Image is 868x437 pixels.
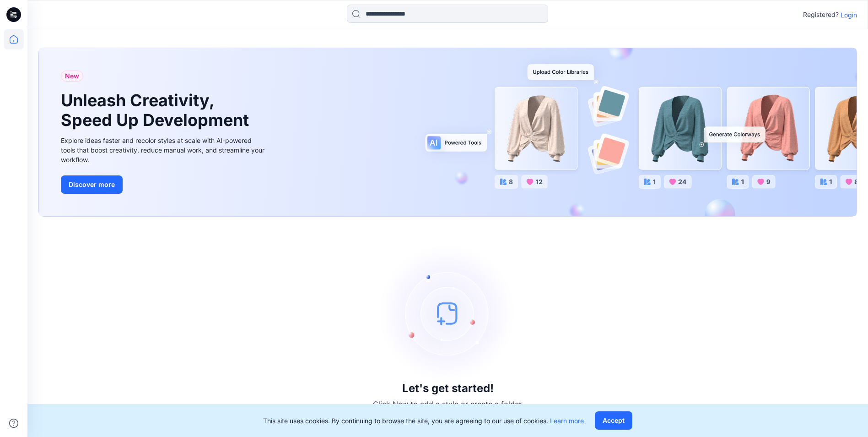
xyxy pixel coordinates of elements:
p: Click New to add a style or create a folder. [373,399,523,410]
p: Registered? [803,9,839,20]
a: Discover more [61,175,267,194]
button: Discover more [61,175,123,194]
p: Login [841,10,857,20]
img: empty-state-image.svg [379,245,517,382]
div: Explore ideas faster and recolor styles at scale with AI-powered tools that boost creativity, red... [61,136,267,164]
a: Learn more [550,417,584,425]
h3: Let's get started! [402,382,494,395]
span: New [65,71,79,82]
button: Accept [595,411,632,430]
p: This site uses cookies. By continuing to browse the site, you are agreeing to our use of cookies. [263,416,584,426]
h1: Unleash Creativity, Speed Up Development [61,91,253,130]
